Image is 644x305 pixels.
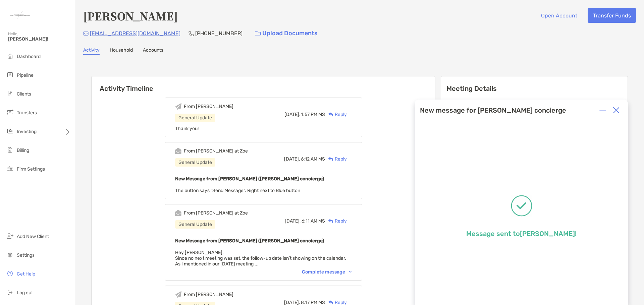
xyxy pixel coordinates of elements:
img: Event icon [175,103,181,110]
img: firm-settings icon [6,165,14,173]
div: General Update [175,220,215,229]
div: Complete message [302,269,352,275]
a: Accounts [143,47,163,55]
h6: Activity Timeline [92,76,435,93]
div: From [PERSON_NAME] [184,292,233,297]
span: Hey [PERSON_NAME], Since no next meeting was set, the follow-up date isn’t showing on the calenda... [175,250,346,267]
span: Log out [17,290,33,296]
div: From [PERSON_NAME] [184,104,233,109]
img: Expand or collapse [599,107,606,114]
span: Transfers [17,110,37,116]
a: Upload Documents [251,26,322,41]
p: Message sent to [PERSON_NAME] ! [466,230,577,238]
span: Pipeline [17,72,34,78]
button: Open Account [536,8,582,23]
img: logout icon [6,288,14,296]
img: Event icon [175,291,181,298]
span: Investing [17,129,37,134]
img: button icon [255,31,261,36]
span: [DATE], [285,218,301,224]
span: Add New Client [17,234,49,239]
img: pipeline icon [6,71,14,79]
div: Reply [325,218,347,225]
img: add_new_client icon [6,232,14,240]
b: New Message from [PERSON_NAME] ([PERSON_NAME] concierge) [175,238,324,244]
span: 1:57 PM MS [301,112,325,117]
div: Reply [325,156,347,163]
img: Email Icon [83,32,89,36]
span: Billing [17,147,29,153]
span: 6:11 AM MS [302,218,325,224]
span: The button says "Send Message". Right next to Blue button [175,188,300,193]
img: investing icon [6,127,14,135]
img: Reply icon [328,300,333,305]
div: From [PERSON_NAME] at Zoe [184,210,248,216]
img: Message successfully sent [511,195,532,217]
img: Reply icon [328,112,333,117]
h4: [PERSON_NAME] [83,8,178,23]
div: General Update [175,114,215,122]
div: New message for [PERSON_NAME] concierge [420,106,566,114]
img: Event icon [175,148,181,154]
img: settings icon [6,251,14,259]
div: General Update [175,158,215,167]
img: Reply icon [328,157,333,161]
img: Phone Icon [189,31,194,36]
a: Activity [83,47,100,55]
img: Close [613,107,620,114]
img: dashboard icon [6,52,14,60]
span: Clients [17,91,31,97]
span: [DATE], [284,112,300,117]
span: [DATE], [284,156,300,162]
span: Firm Settings [17,166,45,172]
img: billing icon [6,146,14,154]
div: Reply [325,111,347,118]
img: get-help icon [6,269,14,278]
p: Meeting Details [446,84,622,93]
img: Chevron icon [349,271,352,273]
p: [EMAIL_ADDRESS][DOMAIN_NAME] [90,29,180,38]
button: Transfer Funds [588,8,636,23]
p: [PHONE_NUMBER] [195,29,243,38]
img: transfers icon [6,108,14,116]
span: [PERSON_NAME]! [8,36,71,42]
span: 6:12 AM MS [301,156,325,162]
div: From [PERSON_NAME] at Zoe [184,148,248,154]
img: Reply icon [328,219,333,223]
b: New Message from [PERSON_NAME] ([PERSON_NAME] concierge) [175,176,324,182]
span: Thank you! [175,126,199,131]
a: Household [110,47,133,55]
img: clients icon [6,89,14,98]
img: Zoe Logo [8,3,32,27]
img: Event icon [175,210,181,216]
span: Dashboard [17,54,41,59]
span: Get Help [17,271,35,277]
span: Settings [17,252,35,258]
